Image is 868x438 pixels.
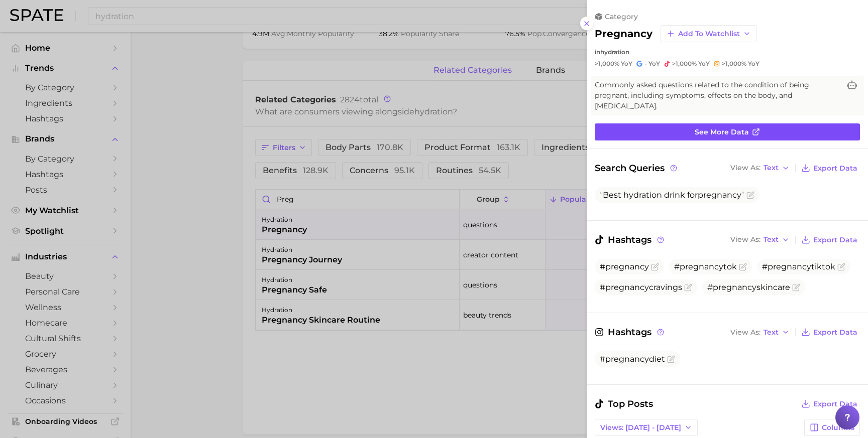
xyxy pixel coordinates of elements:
[728,326,792,339] button: View AsText
[813,328,857,337] span: Export Data
[600,262,649,271] span: #pregnancy
[799,397,860,411] button: Export Data
[600,282,682,292] span: #pregnancycravings
[813,164,857,173] span: Export Data
[698,190,741,200] span: pregnancy
[684,283,692,291] button: Flag as miscategorized or irrelevant
[661,25,756,42] button: Add to Watchlist
[667,355,675,363] button: Flag as miscategorized or irrelevant
[644,60,647,67] span: -
[600,423,681,432] span: Views: [DATE] - [DATE]
[813,236,857,244] span: Export Data
[799,233,860,247] button: Export Data
[648,60,660,68] span: YoY
[837,263,845,271] button: Flag as miscategorized or irrelevant
[595,80,840,111] span: Commonly asked questions related to the condition of being pregnant, including symptoms, effects ...
[595,397,653,411] span: Top Posts
[678,30,740,38] span: Add to Watchlist
[728,233,792,246] button: View AsText
[799,161,860,175] button: Export Data
[799,325,860,339] button: Export Data
[595,28,653,40] h2: pregnancy
[822,423,854,432] span: Columns
[595,48,860,56] div: in
[746,191,754,199] button: Flag as miscategorized or irrelevant
[764,330,779,335] span: Text
[748,60,759,68] span: YoY
[600,48,629,56] span: hydration
[762,262,835,271] span: #pregnancytiktok
[595,325,666,339] span: Hashtags
[605,12,638,21] span: category
[792,283,800,291] button: Flag as miscategorized or irrelevant
[698,60,710,68] span: YoY
[722,60,746,67] span: >1,000%
[595,123,860,140] a: See more data
[595,60,619,67] span: >1,000%
[600,190,744,200] span: Best hydration drink for
[595,161,679,175] span: Search Queries
[695,128,749,136] span: See more data
[730,237,761,242] span: View As
[813,400,857,408] span: Export Data
[674,262,737,271] span: #pregnancytok
[764,165,779,171] span: Text
[672,60,697,67] span: >1,000%
[739,263,747,271] button: Flag as miscategorized or irrelevant
[728,162,792,175] button: View AsText
[730,165,761,171] span: View As
[764,237,779,242] span: Text
[707,282,790,292] span: #pregnancyskincare
[730,330,761,335] span: View As
[651,263,659,271] button: Flag as miscategorized or irrelevant
[600,354,665,364] span: #pregnancydiet
[595,419,698,436] button: Views: [DATE] - [DATE]
[621,60,632,68] span: YoY
[595,233,666,247] span: Hashtags
[804,419,860,436] button: Columns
